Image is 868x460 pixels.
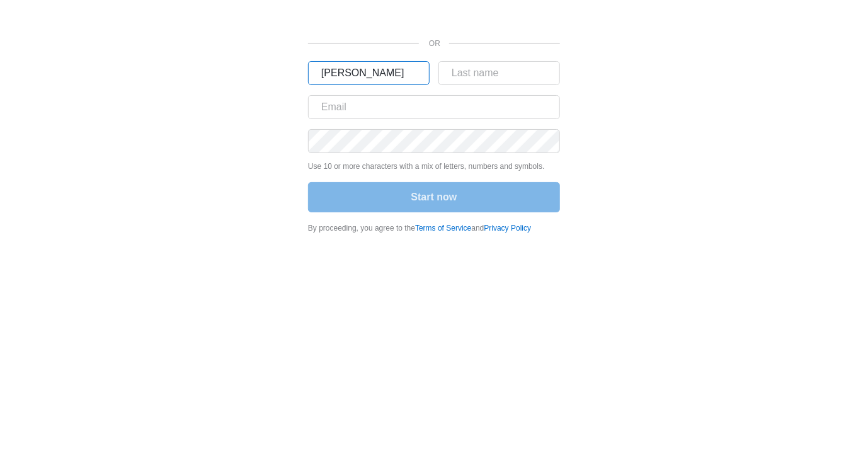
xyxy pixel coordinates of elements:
input: First name [308,61,430,85]
input: Last name [438,61,560,85]
p: OR [429,38,434,49]
div: By proceeding, you agree to the and [308,222,560,234]
p: Use 10 or more characters with a mix of letters, numbers and symbols. [308,161,560,172]
a: Privacy Policy [484,224,532,233]
a: Terms of Service [415,224,471,233]
input: Email [308,95,560,119]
